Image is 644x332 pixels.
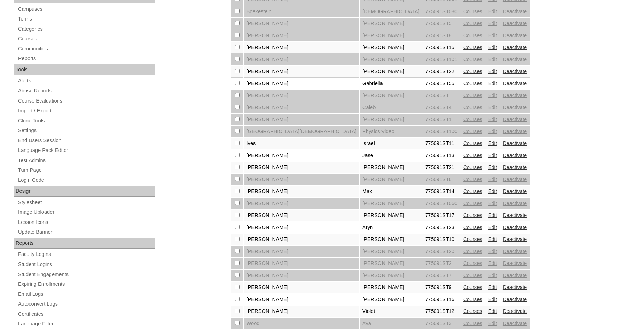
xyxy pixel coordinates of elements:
a: Edit [488,140,497,146]
a: Language Pack Editor [17,146,155,155]
td: [PERSON_NAME] [244,150,360,162]
a: Deactivate [503,105,527,110]
td: 775091ST17 [422,210,460,221]
td: [PERSON_NAME] [244,258,360,269]
td: 775091ST060 [422,198,460,210]
td: [PERSON_NAME] [360,210,422,221]
a: Stylesheet [17,198,155,207]
a: Edit [488,44,497,50]
a: Courses [463,249,482,254]
a: Courses [463,284,482,290]
a: Deactivate [503,249,527,254]
td: [DEMOGRAPHIC_DATA] [360,6,422,18]
a: Deactivate [503,297,527,302]
td: [PERSON_NAME] [244,30,360,42]
a: Courses [17,34,155,43]
td: 775091ST7 [422,270,460,282]
td: [PERSON_NAME] [244,246,360,258]
a: Edit [488,297,497,302]
a: Courses [463,273,482,278]
td: 775091ST1 [422,114,460,125]
a: Deactivate [503,21,527,26]
td: Gabriella [360,78,422,90]
a: Alerts [17,76,155,85]
a: Deactivate [503,92,527,98]
a: Edit [488,116,497,122]
a: Edit [488,260,497,266]
a: Deactivate [503,68,527,74]
a: Courses [463,9,482,14]
a: Student Logins [17,260,155,269]
a: Edit [488,201,497,206]
a: Reports [17,54,155,63]
td: Israel [360,138,422,149]
td: 775091ST080 [422,6,460,18]
a: Edit [488,81,497,86]
td: [PERSON_NAME] [244,282,360,293]
a: Edit [488,188,497,194]
td: [PERSON_NAME] [360,42,422,54]
td: 775091ST15 [422,42,460,54]
a: Communities [17,44,155,53]
a: Courses [463,57,482,62]
div: Reports [14,238,155,249]
td: 775091ST5 [422,18,460,30]
a: Deactivate [503,260,527,266]
a: Courses [463,308,482,314]
a: Deactivate [503,153,527,158]
td: 775091ST8 [422,30,460,42]
a: Deactivate [503,9,527,14]
td: [PERSON_NAME] [244,66,360,78]
a: Courses [463,44,482,50]
a: Update Banner [17,228,155,236]
a: Edit [488,92,497,98]
td: [PERSON_NAME] [360,66,422,78]
a: Courses [463,116,482,122]
a: Edit [488,57,497,62]
td: 775091ST21 [422,162,460,173]
td: Boekestein [244,6,360,18]
td: [PERSON_NAME] [244,294,360,306]
td: Ava [360,318,422,330]
a: Courses [463,164,482,170]
a: Deactivate [503,273,527,278]
a: Courses [463,21,482,26]
a: Email Logs [17,290,155,299]
div: Tools [14,64,155,75]
td: [PERSON_NAME] [360,54,422,66]
td: [PERSON_NAME] [244,54,360,66]
a: Deactivate [503,140,527,146]
a: Courses [463,92,482,98]
td: [PERSON_NAME] [360,30,422,42]
a: Courses [463,321,482,326]
a: Edit [488,9,497,14]
td: 775091ST9 [422,282,460,293]
td: Aryn [360,222,422,234]
a: Settings [17,126,155,135]
td: [PERSON_NAME] [360,198,422,210]
a: Deactivate [503,236,527,242]
td: 775091ST13 [422,150,460,162]
td: Wood [244,318,360,330]
td: 775091ST23 [422,222,460,234]
a: Deactivate [503,201,527,206]
a: Edit [488,284,497,290]
a: Language Filter [17,319,155,328]
a: Import / Export [17,106,155,115]
a: Edit [488,21,497,26]
td: [PERSON_NAME] [244,270,360,282]
a: Deactivate [503,81,527,86]
td: [PERSON_NAME] [360,258,422,269]
a: Edit [488,236,497,242]
a: Login Code [17,176,155,185]
a: Deactivate [503,321,527,326]
a: Deactivate [503,212,527,218]
td: [PERSON_NAME] [244,198,360,210]
td: Physics Video [360,126,422,138]
td: Max [360,186,422,197]
a: Edit [488,129,497,134]
td: Caleb [360,102,422,114]
td: [PERSON_NAME] [244,186,360,197]
a: Edit [488,68,497,74]
a: Deactivate [503,116,527,122]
